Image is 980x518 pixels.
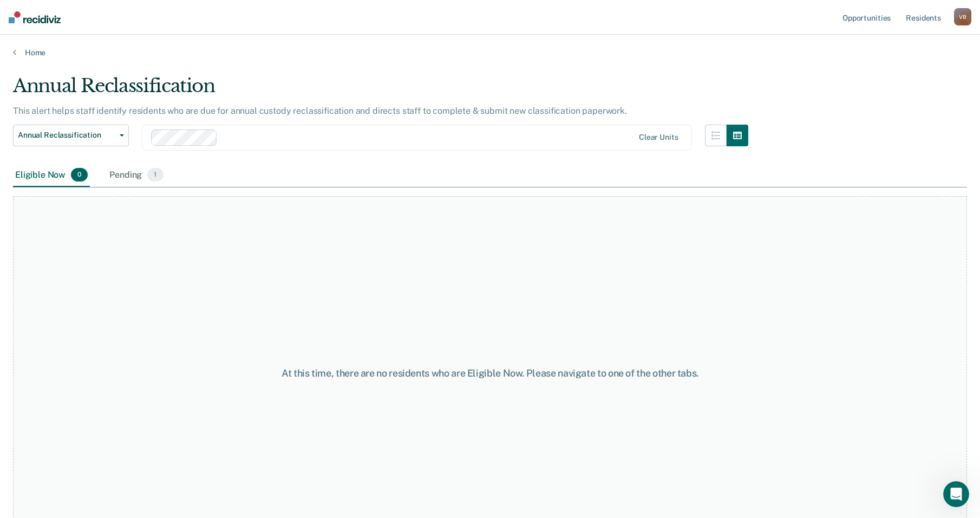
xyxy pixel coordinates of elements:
a: Home [13,48,967,57]
div: V B [954,8,971,25]
div: Clear units [639,133,678,142]
div: Pending1 [107,164,165,187]
div: Eligible Now0 [13,164,90,187]
span: 1 [147,168,163,182]
div: Annual Reclassification [13,75,748,106]
span: 0 [71,168,88,182]
button: Annual Reclassification [13,125,129,146]
button: VB [954,8,971,25]
img: Recidiviz [9,11,61,23]
div: At this time, there are no residents who are Eligible Now. Please navigate to one of the other tabs. [252,367,728,379]
p: This alert helps staff identify residents who are due for annual custody reclassification and dir... [13,106,627,116]
iframe: Intercom live chat [943,481,969,507]
span: Annual Reclassification [18,131,115,140]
